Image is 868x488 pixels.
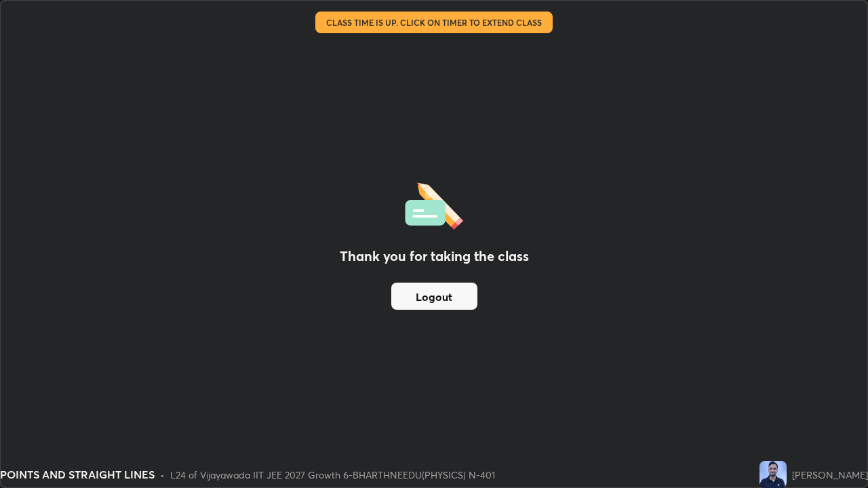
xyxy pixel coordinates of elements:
img: offlineFeedback.1438e8b3.svg [405,178,463,230]
div: • [160,468,165,482]
button: Logout [391,283,477,310]
h2: Thank you for taking the class [340,246,529,266]
div: [PERSON_NAME] [792,468,868,482]
div: L24 of Vijayawada IIT JEE 2027 Growth 6-BHARTHNEEDU(PHYSICS) N-401 [170,468,495,482]
img: 7bc280f4e9014d9eb32ed91180d13043.jpg [759,461,787,488]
